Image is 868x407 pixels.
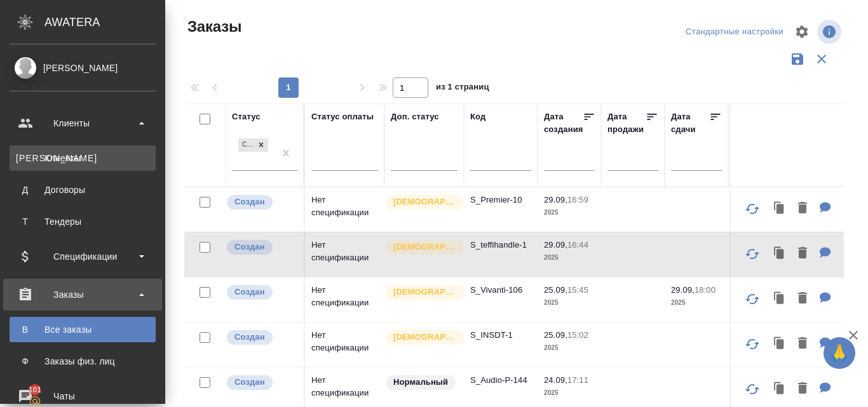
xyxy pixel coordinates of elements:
p: 2025 [544,206,595,219]
button: Обновить [737,329,768,359]
span: Посмотреть информацию [817,20,844,44]
button: 🙏 [824,337,855,369]
p: Создан [234,331,265,344]
a: ВВсе заказы [10,317,156,342]
button: Удалить [792,196,813,222]
p: Создан [234,376,265,389]
div: Все заказы [16,323,149,336]
div: Дата сдачи [671,110,709,136]
p: 16:44 [567,240,588,250]
td: Нет спецификации [305,277,384,322]
div: Выставляется автоматически при создании заказа [226,194,297,211]
a: ТТендеры [10,209,156,234]
p: 18:00 [695,285,715,295]
a: ФЗаказы физ. лиц [10,349,156,374]
p: S_Premier-10 [470,194,531,206]
button: Клонировать [768,331,792,357]
button: Сбросить фильтры [810,47,834,71]
button: Удалить [792,241,813,267]
div: Статус [232,110,261,123]
p: 2025 [671,297,722,309]
div: Создан [237,137,269,153]
div: Клиенты [10,114,156,133]
button: Для КМ: 29.09 согласовываем голос диктора [813,286,837,312]
a: [PERSON_NAME]Клиенты [10,145,156,171]
p: [DEMOGRAPHIC_DATA] [393,196,457,208]
div: Дата создания [544,110,583,136]
div: [PERSON_NAME] [10,61,156,75]
p: S_teffihandle-1 [470,239,531,251]
button: Для КМ: 29.09 уточнила у клиента по согласованию сметы [813,376,837,402]
div: split button [682,22,787,42]
div: Доп. статус [391,110,439,123]
div: Договоры [16,183,149,196]
a: ДДоговоры [10,177,156,203]
div: Чаты [10,387,156,406]
button: Сохранить фильтры [785,47,810,71]
button: Обновить [737,239,768,269]
p: 25.09, [544,330,567,340]
div: Код [470,110,485,123]
p: 2025 [544,387,595,399]
div: Спецификации [10,247,156,266]
p: S_Vivanti-106 [470,284,531,297]
p: Создан [234,286,265,298]
div: Выставляется автоматически для первых 3 заказов нового контактного лица. Особое внимание [384,239,458,256]
button: Для КМ: от КВ задача перевести ГЗК и титры в этом ролике на китайский. Сориентируйте пожалуйста п... [813,331,837,357]
div: Дата продажи [607,110,646,136]
p: 15:02 [567,330,588,340]
p: 2025 [544,251,595,264]
p: 25.09, [544,285,567,295]
div: Выставляется автоматически при создании заказа [226,329,297,346]
td: Нет спецификации [305,323,384,367]
p: [DEMOGRAPHIC_DATA] [393,241,457,253]
div: Выставляется автоматически для первых 3 заказов нового контактного лица. Особое внимание [384,284,458,301]
div: Выставляется автоматически для первых 3 заказов нового контактного лица. Особое внимание [384,194,458,211]
p: [DEMOGRAPHIC_DATA] [393,286,457,298]
td: Нет спецификации [305,232,384,277]
button: Обновить [737,284,768,314]
div: Тендеры [16,215,149,228]
button: Клонировать [768,196,792,222]
div: Выставляется автоматически при создании заказа [226,374,297,391]
p: 29.09, [671,285,695,295]
div: AWATERA [44,10,165,35]
p: 29.09, [544,240,567,250]
p: 2025 [544,342,595,354]
p: S_Audio-P-144 [470,374,531,387]
div: Выставляется автоматически при создании заказа [226,239,297,256]
p: 2025 [544,297,595,309]
p: Создан [234,196,265,208]
button: Клонировать [768,286,792,312]
button: Обновить [737,194,768,224]
div: Выставляется автоматически при создании заказа [226,284,297,301]
button: Удалить [792,331,813,357]
p: 29.09, [544,195,567,204]
p: 24.09, [544,375,567,385]
p: [DEMOGRAPHIC_DATA] [393,331,457,344]
p: 16:59 [567,195,588,204]
button: Обновить [737,374,768,404]
p: Нормальный [393,376,448,389]
div: Клиенты [16,152,149,164]
td: Нет спецификации [305,187,384,232]
button: Клонировать [768,241,792,267]
span: 101 [21,384,50,396]
button: Удалить [792,376,813,402]
p: 15:45 [567,285,588,295]
p: Создан [234,241,265,253]
button: Удалить [792,286,813,312]
div: Статус оплаты [311,110,374,123]
p: S_INSDT-1 [470,329,531,342]
span: из 1 страниц [436,79,489,98]
p: 17:11 [567,375,588,385]
button: Клонировать [768,376,792,402]
button: Для КМ: от КВ: на русс с сохранением исходного оформления [813,241,837,267]
div: Создан [238,138,254,152]
span: 🙏 [829,340,850,366]
div: Заказы [10,285,156,304]
span: Заказы [184,17,241,37]
div: Заказы физ. лиц [16,355,149,368]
